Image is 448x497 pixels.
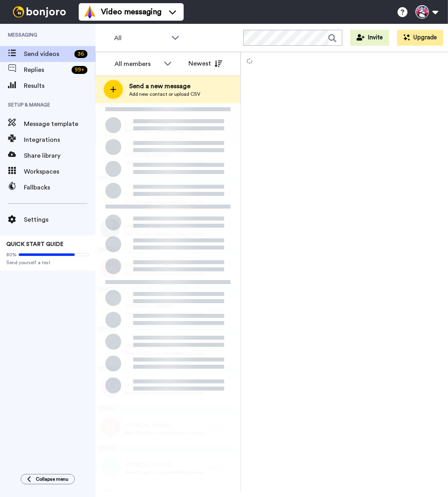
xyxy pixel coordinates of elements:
[101,338,121,358] img: eb90cbf1-530b-4fd4-b2b1-e69381aeaeb9.png
[129,81,200,91] span: Send a new message
[95,103,240,111] div: [DATE]
[95,445,240,453] div: [DATE]
[100,187,120,207] img: kc.png
[95,286,240,294] div: [DATE]
[24,65,68,75] span: Replies
[124,223,205,231] span: [PERSON_NAME]
[36,476,68,482] span: Collapse menu
[24,119,95,129] span: Message template
[74,50,87,58] div: 36
[125,469,205,476] span: New Shopify customerMultiple Items (2)2199.00
[95,326,240,334] div: [DATE]
[101,6,161,17] span: Video messaging
[100,115,120,135] img: my.png
[397,30,443,46] button: Upgrade
[101,417,120,437] img: jt.png
[209,466,237,472] div: [DATE]
[124,120,205,128] span: [PERSON_NAME]
[124,231,205,237] span: New Shopify customerTitan TP-Ronin 4D Massage Chair - Taupe2500.00
[125,350,205,356] span: New Shopify customerMultiple Items (3)150.00
[83,6,96,18] img: vm-color.svg
[124,422,205,429] span: [PERSON_NAME]
[209,156,237,162] div: 5 hr. ago
[95,405,240,413] div: [DATE]
[10,6,69,17] img: bj-logo-header-white.svg
[95,365,240,373] div: [DATE]
[95,246,240,254] div: [DATE]
[6,242,64,247] span: QUICK START GUIDE
[209,426,237,432] div: [DATE]
[125,302,205,310] span: [PERSON_NAME]
[21,474,75,484] button: Collapse menu
[129,91,200,97] span: Add new contact or upload CSV
[350,30,389,46] button: Invite
[182,56,228,72] button: Newest
[24,215,95,224] span: Settings
[209,346,237,353] div: [DATE]
[101,457,121,477] img: hl.png
[24,151,95,161] span: Share library
[124,128,205,134] span: New Shopify customerMega Motion Bariatric MM-7305 Trio Tenacity Lift Chair - Java1100.00
[124,151,205,159] span: [PERSON_NAME]
[24,167,95,176] span: Workspaces
[209,195,237,202] div: [DATE]
[209,386,237,393] div: [DATE]
[72,66,87,74] div: 99 +
[125,382,205,390] span: [PERSON_NAME]
[209,267,237,273] div: [DATE]
[95,175,240,183] div: [DATE]
[24,183,95,192] span: Fallbacks
[125,310,205,317] span: New Shopify customerBack Pad52.00
[124,263,205,271] span: [PERSON_NAME]
[209,227,237,234] div: [DATE]
[24,135,95,145] span: Integrations
[100,219,120,238] img: e5978e4b-4c3a-4a4c-862c-e4b4c2e5d5f0.jpg
[124,199,205,205] span: New Shopify customerOsaki Os-Pro 4D Encore Massage Chair - Brown2499.00
[209,124,237,130] div: 2 hr. ago
[100,258,120,278] img: ak.png
[125,390,205,396] span: New Shopify customerMultiple Items (3)8299.00
[101,298,121,318] img: hv.png
[124,159,205,166] span: New Shopify customerQRS 101 PEMF Home System2999.00
[124,191,205,199] span: [PERSON_NAME]
[124,429,205,436] span: New Shopify customerSynca Quzy Neck & Shoulder Massager179.99
[6,251,17,258] span: 80%
[101,377,121,397] img: dd.png
[114,33,167,43] span: All
[24,81,95,91] span: Results
[6,259,89,266] span: Send yourself a test
[24,49,71,59] span: Send videos
[101,147,120,167] img: fr.png
[124,271,205,277] span: New Shopify customerUltraComfort UC478-M Sedona 4 Zone Zero Gravity Power Lift Chair - Maple1550.00
[209,307,237,313] div: [DATE]
[114,59,160,69] div: All members
[125,461,205,469] span: [PERSON_NAME]
[125,342,205,350] span: [PERSON_NAME]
